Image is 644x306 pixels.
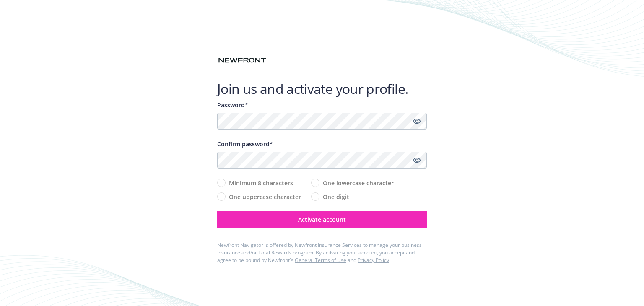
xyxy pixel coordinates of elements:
[229,179,293,187] span: Minimum 8 characters
[217,241,427,264] div: Newfront Navigator is offered by Newfront Insurance Services to manage your business insurance an...
[323,179,394,187] span: One lowercase character
[217,101,248,109] span: Password*
[298,215,346,223] span: Activate account
[217,152,427,169] input: Confirm your unique password...
[412,155,422,165] a: Show password
[412,116,422,126] a: Show password
[217,113,427,130] input: Enter a unique password...
[217,140,273,148] span: Confirm password*
[217,56,267,65] img: Newfront logo
[323,192,349,201] span: One digit
[217,211,427,228] button: Activate account
[295,257,346,264] a: General Terms of Use
[229,192,301,201] span: One uppercase character
[217,80,427,97] h1: Join us and activate your profile.
[358,257,389,264] a: Privacy Policy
